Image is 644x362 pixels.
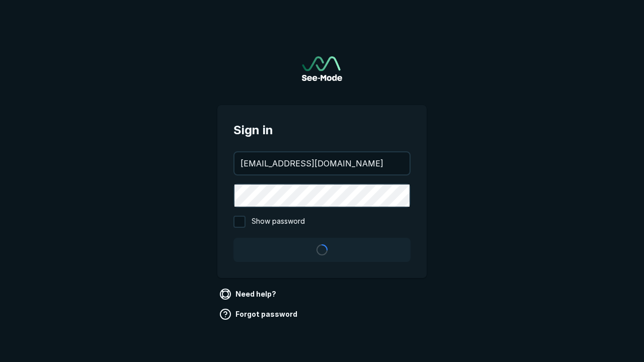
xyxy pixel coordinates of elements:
span: Sign in [233,121,411,139]
img: See-Mode Logo [302,56,342,81]
a: Go to sign in [302,56,342,81]
span: Show password [252,216,305,228]
a: Forgot password [217,306,301,322]
a: Need help? [217,286,280,302]
input: your@email.com [234,152,410,174]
